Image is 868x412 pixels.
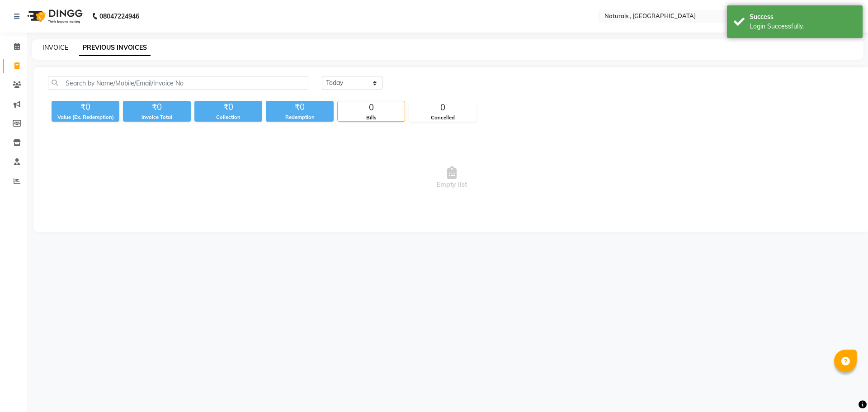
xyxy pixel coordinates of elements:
[99,4,139,29] b: 08047224946
[266,101,334,114] div: ₹0
[48,76,308,90] input: Search by Name/Mobile/Email/Invoice No
[52,101,119,114] div: ₹0
[338,114,405,122] div: Bills
[79,40,151,56] a: PREVIOUS INVOICES
[123,114,191,121] div: Invoice Total
[750,22,856,31] div: Login Successfully.
[52,114,119,121] div: Value (Ex. Redemption)
[42,43,68,52] a: INVOICE
[409,114,476,122] div: Cancelled
[750,12,856,22] div: Success
[194,101,262,114] div: ₹0
[48,133,856,223] span: Empty list
[23,4,85,29] img: logo
[194,114,262,121] div: Collection
[409,101,476,114] div: 0
[123,101,191,114] div: ₹0
[266,114,334,121] div: Redemption
[338,101,405,114] div: 0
